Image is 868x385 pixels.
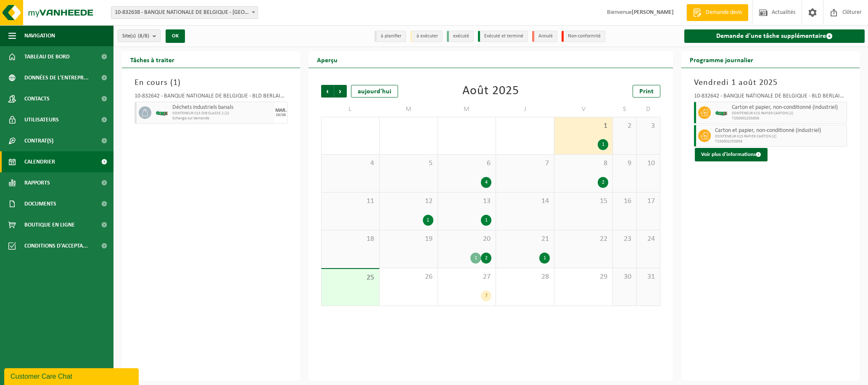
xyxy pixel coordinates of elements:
[532,31,557,42] li: Annulé
[633,85,660,98] a: Print
[135,93,288,102] div: 10-832642 - BANQUE NATIONALE DE BELGIQUE - BLD BERLAIMONT - [GEOGRAPHIC_DATA]
[481,177,491,188] div: 4
[641,235,656,244] span: 24
[156,110,168,116] img: HK-XC-15-GN-00
[559,235,608,244] span: 22
[24,193,56,214] span: Documents
[715,134,844,139] span: CONTENEUR K15 PAPIER CARTON (2)
[276,113,286,117] div: 26/08
[24,46,70,67] span: Tableau de bord
[172,116,273,121] span: Echange sur demande
[442,235,492,244] span: 20
[641,197,656,206] span: 17
[694,93,847,102] div: 10-832642 - BANQUE NATIONALE DE BELGIQUE - BLD BERLAIMONT - [GEOGRAPHIC_DATA]
[122,30,149,42] span: Site(s)
[641,272,656,282] span: 31
[496,102,554,117] td: J
[24,235,88,256] span: Conditions d'accepta...
[715,110,728,116] img: HK-XC-15-GN-00
[438,102,496,117] td: M
[166,29,185,43] button: OK
[481,253,491,264] div: 2
[122,51,183,68] h2: Tâches à traiter
[384,159,433,168] span: 5
[632,9,674,16] strong: [PERSON_NAME]
[559,159,608,168] span: 8
[559,197,608,206] span: 15
[613,102,637,117] td: S
[641,159,656,168] span: 10
[118,29,161,42] button: Site(s)(8/8)
[684,29,865,43] a: Demande d'une tâche supplémentaire
[24,151,55,172] span: Calendrier
[539,253,550,264] div: 1
[351,85,398,98] div: aujourd'hui
[598,177,608,188] div: 2
[172,111,273,116] span: CONTENEUR C15 DIB CLASSE 2 (2)
[275,108,287,113] div: MAR.
[500,159,550,168] span: 7
[173,79,178,87] span: 1
[554,102,613,117] td: V
[447,31,474,42] li: exécuté
[481,215,491,226] div: 1
[694,76,847,89] h3: Vendredi 1 août 2025
[442,159,492,168] span: 6
[410,31,443,42] li: à exécuter
[617,159,632,168] span: 9
[641,121,656,131] span: 3
[470,253,481,264] div: 1
[326,273,375,282] span: 25
[481,290,491,301] div: 7
[326,235,375,244] span: 18
[500,235,550,244] span: 21
[111,6,258,19] span: 10-832638 - BANQUE NATIONALE DE BELGIQUE - BRUXELLES
[442,197,492,206] span: 13
[24,130,53,151] span: Contrat(s)
[24,25,55,46] span: Navigation
[617,272,632,282] span: 30
[462,85,519,98] div: Août 2025
[326,197,375,206] span: 11
[384,197,433,206] span: 12
[334,85,347,98] span: Suivant
[24,172,50,193] span: Rapports
[500,272,550,282] span: 28
[321,102,380,117] td: L
[24,109,59,130] span: Utilisateurs
[715,139,844,144] span: T250002255858
[704,8,744,17] span: Demande devis
[559,121,608,131] span: 1
[598,139,608,150] div: 1
[138,33,149,39] count: (8/8)
[617,197,632,206] span: 16
[4,367,140,385] iframe: chat widget
[111,7,258,18] span: 10-832638 - BANQUE NATIONALE DE BELGIQUE - BRUXELLES
[172,104,273,111] span: Déchets industriels banals
[617,235,632,244] span: 23
[135,76,288,89] h3: En cours ( )
[24,88,50,109] span: Contacts
[686,4,748,21] a: Demande devis
[562,31,605,42] li: Non-conformité
[478,31,528,42] li: Exécuté et terminé
[559,272,608,282] span: 29
[617,121,632,131] span: 2
[423,215,433,226] div: 1
[681,51,762,68] h2: Programme journalier
[375,31,406,42] li: à planifier
[732,104,844,111] span: Carton et papier, non-conditionné (industriel)
[380,102,438,117] td: M
[695,148,768,161] button: Voir plus d'informations
[732,116,844,121] span: T250002255858
[732,111,844,116] span: CONTENEUR K15 PAPIER CARTON (2)
[639,88,654,95] span: Print
[715,127,844,134] span: Carton et papier, non-conditionné (industriel)
[321,85,334,98] span: Précédent
[24,67,89,88] span: Données de l'entrepr...
[24,214,75,235] span: Boutique en ligne
[384,272,433,282] span: 26
[500,197,550,206] span: 14
[326,159,375,168] span: 4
